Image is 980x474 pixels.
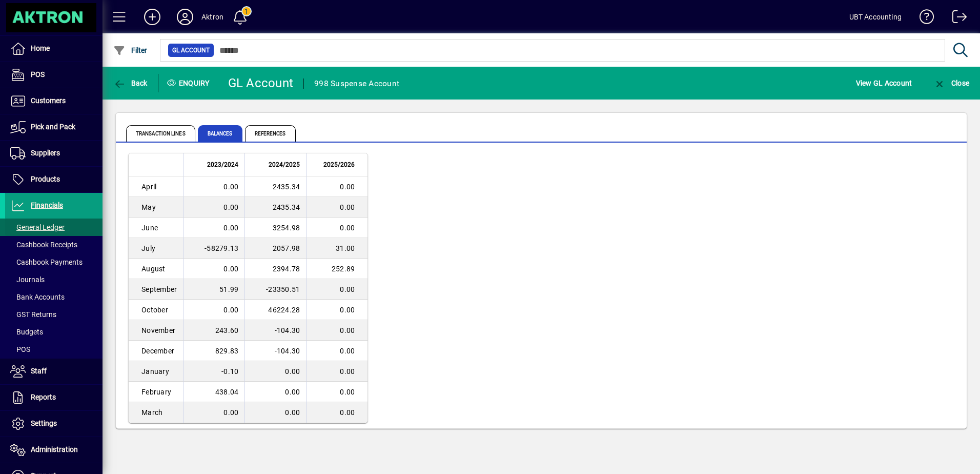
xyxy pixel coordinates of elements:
td: -0.10 [183,361,244,382]
td: -104.30 [244,320,306,341]
a: Journals [5,271,103,288]
a: Knowledge Base [912,2,934,35]
td: February [129,382,183,402]
td: November [129,320,183,341]
a: Reports [5,385,103,410]
span: Staff [31,367,47,375]
span: Cashbook Payments [10,258,83,266]
td: 243.60 [183,320,244,341]
div: UBT Accounting [849,9,902,25]
a: GST Returns [5,306,103,323]
td: 0.00 [306,218,367,238]
span: Home [31,44,50,52]
td: -104.30 [244,341,306,361]
td: 438.04 [183,382,244,402]
a: Logout [945,2,967,35]
td: 0.00 [183,218,244,238]
td: 51.99 [183,279,244,300]
td: September [129,279,183,300]
span: 2025/2026 [323,159,355,170]
button: Add [136,8,169,26]
td: 0.00 [306,361,367,382]
span: Pick and Pack [31,123,75,131]
td: 0.00 [244,361,306,382]
span: Cashbook Receipts [10,241,77,249]
td: -58279.13 [183,238,244,259]
td: June [129,218,183,238]
div: Enquiry [159,75,220,91]
td: 0.00 [183,197,244,218]
td: July [129,238,183,259]
td: -23350.51 [244,279,306,300]
app-page-header-button: Close enquiry [923,74,980,92]
td: 0.00 [306,382,367,402]
td: 0.00 [306,402,367,423]
a: Administration [5,437,103,463]
span: GST Returns [10,310,56,319]
span: Products [31,175,60,183]
td: 0.00 [183,259,244,279]
span: Financials [31,201,63,209]
td: 0.00 [183,176,244,197]
span: Journals [10,275,45,284]
span: Customers [31,96,66,105]
span: Transaction lines [126,125,195,142]
td: 0.00 [306,320,367,341]
td: May [129,197,183,218]
a: POS [5,62,103,88]
td: 2435.34 [244,176,306,197]
td: 46224.28 [244,300,306,320]
td: August [129,259,183,279]
button: Back [111,74,150,92]
td: January [129,361,183,382]
span: Balances [198,125,242,142]
td: 2057.98 [244,238,306,259]
a: General Ledger [5,219,103,236]
span: GL Account [172,45,210,55]
td: October [129,300,183,320]
button: View GL Account [853,74,915,92]
div: Aktron [201,9,223,25]
td: April [129,176,183,197]
a: Budgets [5,323,103,341]
td: 0.00 [244,402,306,423]
td: 0.00 [183,300,244,320]
td: 0.00 [306,279,367,300]
td: 31.00 [306,238,367,259]
a: Suppliers [5,141,103,166]
td: 3254.98 [244,218,306,238]
span: POS [10,345,30,353]
div: GL Account [228,75,294,91]
app-page-header-button: Back [103,74,159,92]
td: 2435.34 [244,197,306,218]
td: December [129,341,183,361]
a: Pick and Pack [5,114,103,140]
a: Home [5,36,103,62]
span: Close [933,79,969,87]
div: 998 Suspense Account [314,75,399,92]
td: 2394.78 [244,259,306,279]
span: Settings [31,419,57,427]
button: Profile [169,8,201,26]
a: Cashbook Receipts [5,236,103,253]
td: 0.00 [244,382,306,402]
td: March [129,402,183,423]
a: POS [5,341,103,358]
td: 829.83 [183,341,244,361]
span: POS [31,70,45,78]
span: Filter [113,46,148,54]
span: Budgets [10,328,43,336]
td: 0.00 [306,176,367,197]
a: Customers [5,88,103,114]
span: Suppliers [31,149,60,157]
a: Products [5,167,103,192]
button: Filter [111,41,150,60]
span: 2023/2024 [207,159,238,170]
td: 0.00 [306,300,367,320]
td: 0.00 [306,341,367,361]
span: General Ledger [10,223,65,231]
span: View GL Account [856,75,912,91]
a: Settings [5,411,103,437]
a: Bank Accounts [5,288,103,306]
span: Reports [31,393,56,401]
